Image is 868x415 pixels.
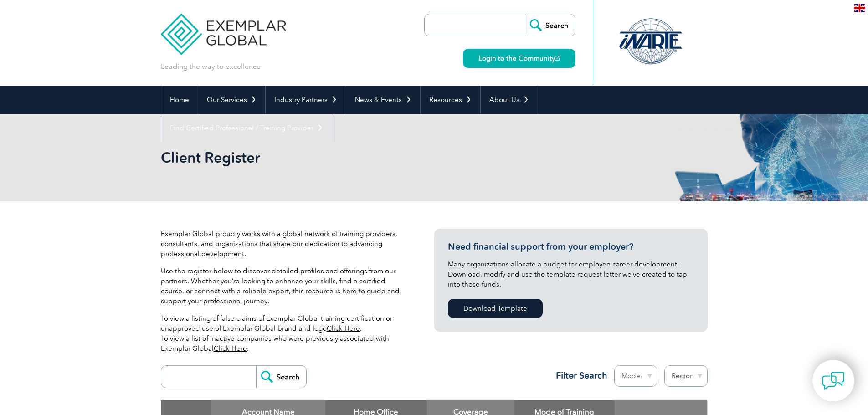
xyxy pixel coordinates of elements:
a: Our Services [198,86,265,114]
a: Login to the Community [463,49,575,68]
h3: Need financial support from your employer? [448,241,694,252]
h2: Client Register [161,150,544,165]
input: Search [256,366,306,388]
a: Click Here [327,324,360,333]
input: Search [525,14,575,36]
a: Click Here [214,344,247,353]
a: Home [161,86,198,114]
a: Resources [421,86,480,114]
a: Industry Partners [266,86,346,114]
a: Download Template [448,299,543,318]
a: About Us [481,86,538,114]
p: To view a listing of false claims of Exemplar Global training certification or unapproved use of ... [161,313,407,354]
a: Find Certified Professional / Training Provider [161,114,332,142]
img: en [854,4,865,12]
p: Many organizations allocate a budget for employee career development. Download, modify and use th... [448,259,694,289]
img: contact-chat.png [822,369,845,392]
p: Exemplar Global proudly works with a global network of training providers, consultants, and organ... [161,229,407,259]
p: Leading the way to excellence [161,61,261,72]
h3: Filter Search [550,370,607,381]
a: News & Events [346,86,420,114]
img: open_square.png [555,56,560,61]
p: Use the register below to discover detailed profiles and offerings from our partners. Whether you... [161,266,407,306]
